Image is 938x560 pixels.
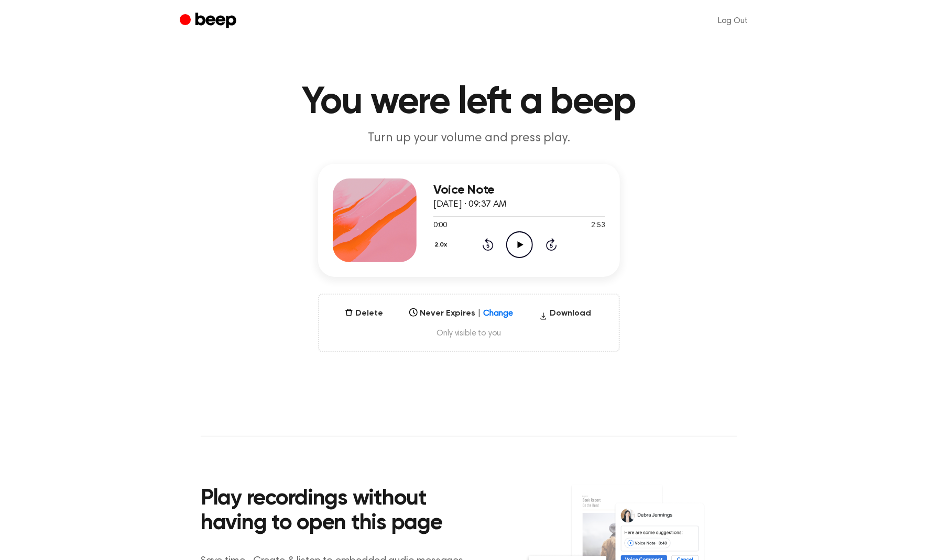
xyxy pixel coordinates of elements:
a: Log Out [707,8,758,33]
h2: Play recordings without having to open this page [201,487,483,536]
button: Delete [341,307,387,320]
span: 2:53 [592,220,605,231]
span: 0:00 [433,220,447,231]
span: Only visible to you [332,328,606,339]
a: Beep [180,11,239,31]
button: Download [535,307,595,324]
button: 2.0x [433,236,451,254]
span: [DATE] · 09:37 AM [433,200,507,209]
h3: Voice Note [433,183,605,197]
h1: You were left a beep [201,84,737,121]
p: Turn up your volume and press play. [268,130,670,147]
